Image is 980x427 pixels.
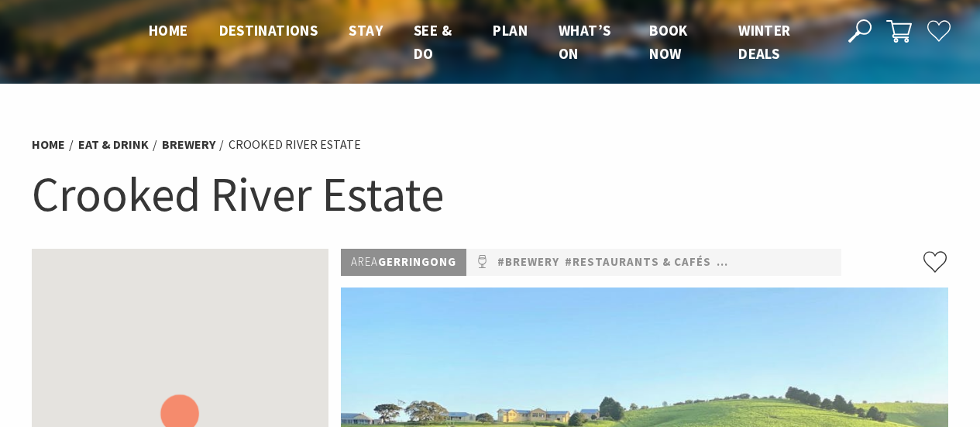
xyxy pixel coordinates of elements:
a: #Restaurants & Cafés [565,253,711,272]
a: Home [32,136,65,153]
span: Book now [649,21,688,63]
h1: Crooked River Estate [32,163,949,226]
a: #Wineries & Breweries [717,253,861,272]
span: Stay [349,21,383,40]
span: See & Do [414,21,452,63]
span: Destinations [219,21,318,40]
p: Gerringong [341,249,466,276]
span: Winter Deals [738,21,790,63]
span: Plan [493,21,528,40]
span: Area [351,254,378,269]
a: #brewery [497,253,559,272]
span: Home [149,21,188,40]
span: What’s On [559,21,610,63]
li: Crooked River Estate [229,135,361,155]
nav: Main Menu [133,19,830,66]
a: Eat & Drink [78,136,149,153]
a: brewery [162,136,215,153]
